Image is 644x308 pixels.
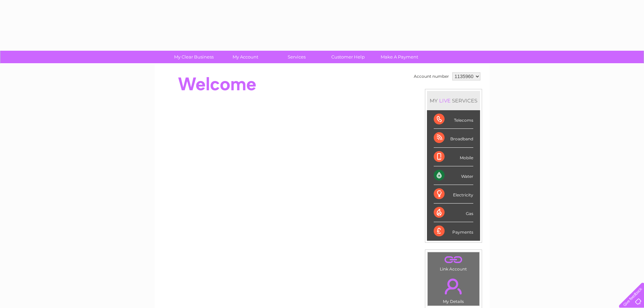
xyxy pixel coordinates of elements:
[434,166,473,185] div: Water
[434,185,473,204] div: Electricity
[429,275,478,298] a: .
[166,51,222,63] a: My Clear Business
[429,254,478,266] a: .
[438,97,452,104] div: LIVE
[217,51,273,63] a: My Account
[412,71,451,82] td: Account number
[434,222,473,240] div: Payments
[427,273,480,306] td: My Details
[434,110,473,129] div: Telecoms
[372,51,427,63] a: Make A Payment
[320,51,376,63] a: Customer Help
[434,204,473,222] div: Gas
[427,91,480,110] div: MY SERVICES
[434,129,473,147] div: Broadband
[434,148,473,166] div: Mobile
[427,252,480,273] td: Link Account
[269,51,325,63] a: Services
